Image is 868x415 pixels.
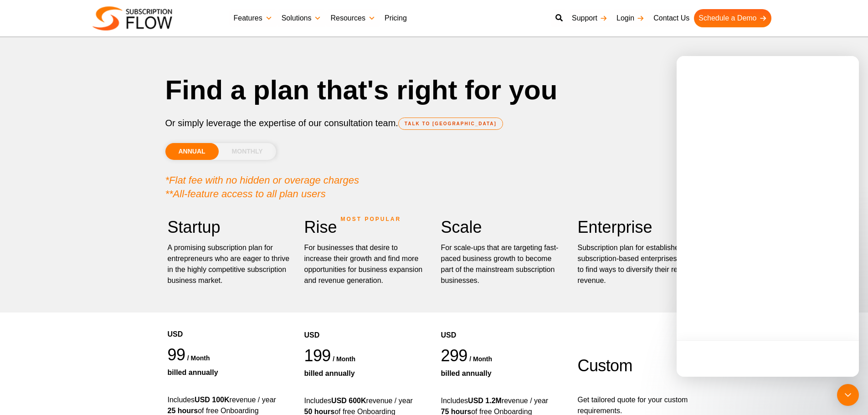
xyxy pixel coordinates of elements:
span: 99 [168,345,185,364]
div: For businesses that desire to increase their growth and find more opportunities for business expa... [304,242,427,286]
h2: Startup [168,217,291,238]
strong: USD 1.2M [468,397,502,405]
span: / month [187,354,210,362]
img: Subscriptionflow [92,6,172,31]
span: MOST POPULAR [341,209,401,230]
h2: Scale [441,217,564,238]
a: TALK TO [GEOGRAPHIC_DATA] [398,118,503,130]
li: ANNUAL [165,143,219,160]
strong: 25 hours [168,407,198,415]
span: Custom [578,356,632,375]
div: USD [304,302,427,345]
a: Contact Us [649,9,694,27]
div: USD [441,302,564,345]
strong: USD 100K [195,396,229,404]
a: Pricing [380,9,411,27]
iframe: Intercom live chat [677,56,859,377]
h2: Enterprise [578,217,701,238]
span: / month [333,355,355,363]
div: USD [168,302,291,344]
div: Open Intercom Messenger [837,384,859,406]
h1: Find a plan that's right for you [165,73,703,107]
span: 299 [441,346,467,365]
em: *Flat fee with no hidden or overage charges [165,174,360,186]
div: For scale-ups that are targeting fast-paced business growth to become part of the mainstream subs... [441,242,564,286]
p: Or simply leverage the expertise of our consultation team. [165,116,703,130]
span: / month [469,355,492,363]
p: A promising subscription plan for entrepreneurs who are eager to thrive in the highly competitive... [168,242,291,286]
a: Solutions [277,9,326,27]
div: Billed Annually [168,367,291,378]
div: Billed Annually [304,368,427,379]
em: **All-feature access to all plan users [165,188,326,200]
a: Resources [326,9,380,27]
h2: Rise [304,217,427,238]
strong: USD 600K [331,397,366,405]
p: Subscription plan for established subscription-based enterprises aiming to find ways to diversify... [578,242,701,286]
span: 199 [304,346,331,365]
a: Features [229,9,277,27]
div: Billed Annually [441,368,564,379]
a: Support [567,9,612,27]
a: Schedule a Demo [694,9,771,27]
li: MONTHLY [219,143,276,160]
a: Login [612,9,649,27]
